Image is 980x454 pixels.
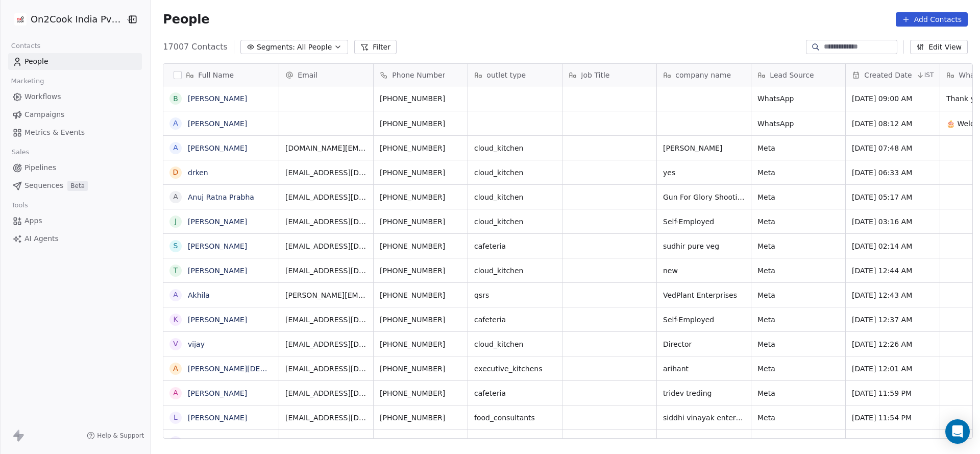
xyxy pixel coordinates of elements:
a: Campaigns [8,106,142,123]
span: [EMAIL_ADDRESS][DOMAIN_NAME] [285,241,367,251]
span: Phone Number [392,70,445,80]
span: Gun For Glory Shooting [GEOGRAPHIC_DATA], [GEOGRAPHIC_DATA] [663,192,745,202]
div: Phone Number [374,64,468,86]
span: Meta [757,192,839,202]
span: [DATE] 02:14 AM [852,241,934,251]
span: VedPlant Enterprises [663,290,745,300]
div: d [173,167,179,178]
a: [PERSON_NAME] [188,120,247,128]
span: Meta [757,290,839,300]
span: [PERSON_NAME][EMAIL_ADDRESS][DOMAIN_NAME] [285,290,367,300]
span: Email [298,70,317,80]
span: Beta [67,181,88,191]
span: Meta [757,388,839,398]
span: cloud_kitchen [474,168,556,178]
span: Meta [757,168,839,178]
span: [EMAIL_ADDRESS][DOMAIN_NAME] [285,388,367,398]
a: [PERSON_NAME] [188,242,247,250]
span: company name [675,70,731,80]
span: Workflows [24,91,61,102]
span: I AM interested [663,437,745,447]
div: R [173,437,178,447]
button: Filter [354,40,397,54]
a: Apps [8,212,142,229]
a: vijay [188,340,205,348]
span: People [24,56,48,67]
span: new [663,266,745,276]
span: [PHONE_NUMBER] [380,241,461,251]
span: [EMAIL_ADDRESS][DOMAIN_NAME] [285,413,367,423]
span: Meta [757,266,839,276]
div: A [174,290,179,300]
div: L [174,412,178,423]
div: Full Name [163,64,279,86]
span: [DATE] 12:01 AM [852,364,934,374]
span: [DATE] 06:33 AM [852,168,934,178]
span: Self-Employed [663,315,745,325]
span: All People [297,42,332,53]
span: [EMAIL_ADDRESS][DOMAIN_NAME] [285,168,367,178]
span: Self-Employed [663,217,745,227]
button: Add Contacts [896,12,968,27]
span: [EMAIL_ADDRESS][DOMAIN_NAME] [285,266,367,276]
span: [PHONE_NUMBER] [380,143,461,153]
span: People [163,12,209,27]
a: Metrics & Events [8,124,142,141]
div: B [174,93,179,104]
span: Help & Support [97,432,144,440]
span: [DATE] 11:37 PM [852,437,934,447]
a: [PERSON_NAME] [188,267,247,275]
span: Sequences [24,180,63,191]
span: cloud_kitchen [474,192,556,202]
span: sudhir pure veg [663,241,745,251]
span: [DATE] 05:17 AM [852,192,934,202]
span: caterers [474,437,556,447]
span: AI Agents [24,233,59,244]
a: [PERSON_NAME] [188,316,247,324]
span: [PHONE_NUMBER] [380,339,461,349]
span: WhatsApp [757,118,839,129]
button: Edit View [910,40,968,54]
a: People [8,53,142,70]
span: Director [663,339,745,349]
a: [PERSON_NAME] [188,414,247,422]
span: Metrics & Events [24,127,85,138]
span: executive_kitchens [474,364,556,374]
div: A [174,192,179,202]
a: [PERSON_NAME][DEMOGRAPHIC_DATA] [188,365,328,373]
span: Tools [7,198,32,213]
span: [EMAIL_ADDRESS][DOMAIN_NAME] [285,437,367,447]
span: [DATE] 09:00 AM [852,93,934,104]
span: Meta [757,339,839,349]
span: qsrs [474,290,556,300]
span: food_consultants [474,413,556,423]
div: A [174,363,179,374]
span: 17007 Contacts [163,41,228,53]
span: Sales [7,145,34,160]
div: grid [163,86,279,439]
div: Created DateIST [846,64,940,86]
span: Created Date [864,70,912,80]
a: Workflows [8,88,142,105]
span: Meta [757,315,839,325]
span: [DATE] 12:43 AM [852,290,934,300]
span: yes [663,168,745,178]
a: AI Agents [8,230,142,247]
a: [PERSON_NAME] [188,389,247,397]
span: [EMAIL_ADDRESS][DOMAIN_NAME] [285,339,367,349]
span: Apps [24,216,42,226]
span: Segments: [257,42,295,53]
a: [PERSON_NAME] [188,94,247,103]
div: Open Intercom Messenger [945,419,970,444]
span: [DATE] 12:37 AM [852,315,934,325]
span: [DATE] 03:16 AM [852,217,934,227]
span: siddhi vinayak enterprises [663,413,745,423]
div: company name [657,64,751,86]
img: on2cook%20logo-04%20copy.jpg [14,13,27,26]
span: [DATE] 08:12 AM [852,118,934,129]
div: v [174,339,179,349]
span: [PHONE_NUMBER] [380,315,461,325]
span: Campaigns [24,109,64,120]
span: [PHONE_NUMBER] [380,290,461,300]
span: [DATE] 12:26 AM [852,339,934,349]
